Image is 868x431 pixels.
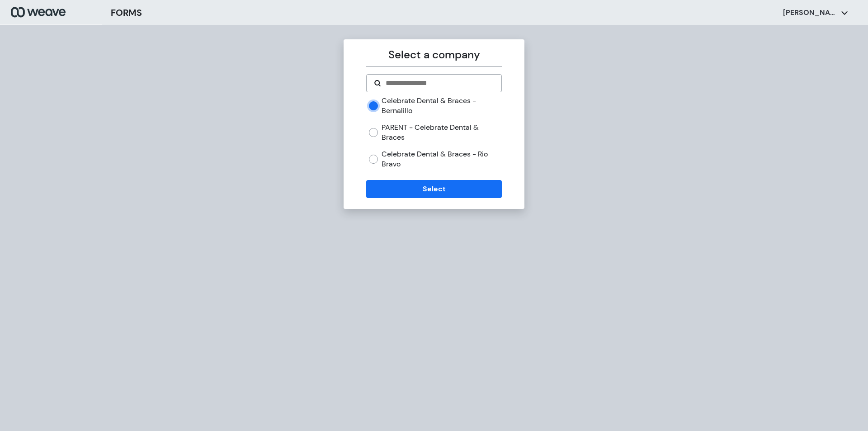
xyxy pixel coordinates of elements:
label: PARENT - Celebrate Dental & Braces [382,123,501,142]
p: [PERSON_NAME] [783,8,837,18]
input: Search [385,78,494,89]
label: Celebrate Dental & Braces - Rio Bravo [382,149,501,169]
label: Celebrate Dental & Braces - Bernalillo [382,96,501,115]
button: Select [366,180,501,198]
h3: FORMS [111,6,142,19]
p: Select a company [366,47,501,63]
